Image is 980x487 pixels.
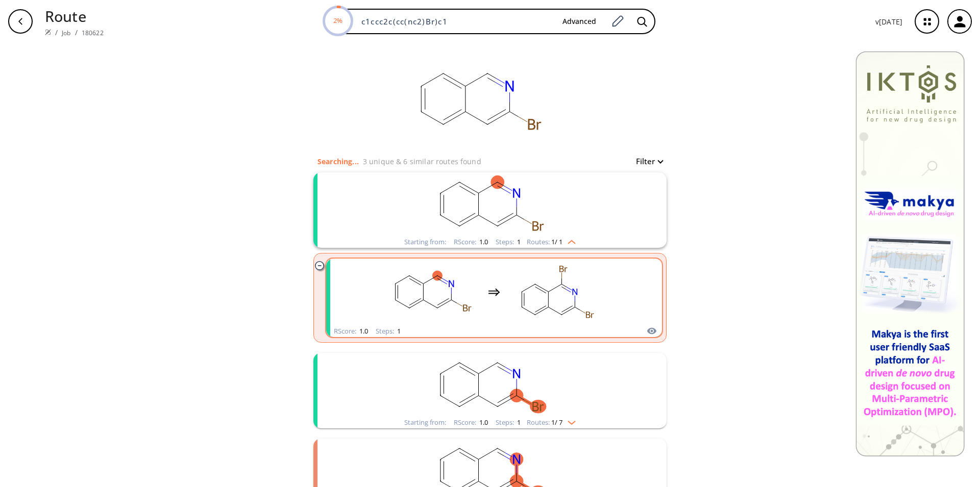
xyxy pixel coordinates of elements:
[554,12,604,31] button: Advanced
[404,239,446,245] div: Starting from:
[516,418,521,427] span: 1
[75,27,78,38] li: /
[478,237,488,246] span: 1.0
[62,29,70,37] a: Job
[45,29,51,35] img: Spaya logo
[551,239,562,245] span: 1 / 1
[82,29,104,37] a: 180622
[376,328,401,335] div: Steps :
[355,16,554,27] input: Enter SMILES
[496,239,521,245] div: Steps :
[478,418,488,427] span: 1.0
[357,353,623,417] svg: Brc1cc2ccccc2cn1
[55,27,58,38] li: /
[357,172,623,236] svg: Brc1cc2ccccc2cn1
[396,326,401,336] span: 1
[510,260,602,324] svg: Brc1cc2ccccc2c(Br)n1
[562,417,576,425] img: Down
[454,239,488,245] div: RScore :
[334,328,368,335] div: RScore :
[45,5,104,27] p: Route
[333,16,342,25] text: 2%
[363,156,481,167] p: 3 unique & 6 similar routes found
[875,16,902,27] p: v [DATE]
[377,43,581,155] svg: c1ccc2c(cc(nc2)Br)c1
[317,156,359,167] p: Searching...
[386,260,478,324] svg: Brc1cc2ccccc2cn1
[454,419,488,426] div: RScore :
[496,419,521,426] div: Steps :
[527,239,576,245] div: Routes:
[630,158,663,165] button: Filter
[527,419,576,426] div: Routes:
[358,326,368,336] span: 1.0
[404,419,446,426] div: Starting from:
[551,419,562,426] span: 1 / 7
[855,51,965,456] img: Banner
[516,237,521,246] span: 1
[562,236,576,244] img: Up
